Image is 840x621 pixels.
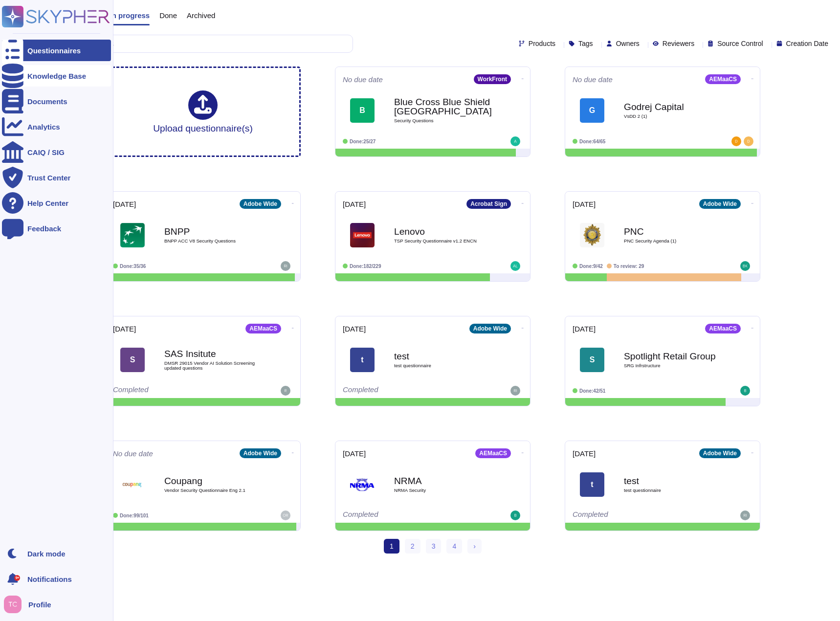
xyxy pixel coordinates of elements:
[281,386,290,396] img: user
[187,12,215,19] span: Archived
[580,472,604,497] div: t
[394,488,492,493] span: NRMA Security
[2,141,111,163] a: CAIQ / SIG
[113,200,136,208] span: [DATE]
[624,102,722,111] b: Godrej Capital
[240,448,281,458] div: Adobe Wide
[350,98,375,123] div: B
[120,223,145,247] img: Logo
[2,192,111,214] a: Help Center
[245,324,281,333] div: AEMaaCS
[2,218,111,239] a: Feedback
[113,386,233,396] div: Completed
[573,510,692,520] div: Completed
[705,74,741,84] div: AEMaaCS
[2,167,111,188] a: Trust Center
[27,149,65,156] div: CAIQ / SIG
[2,116,111,137] a: Analytics
[343,200,366,208] span: [DATE]
[624,488,722,493] span: test questionnaire
[159,12,177,19] span: Done
[394,118,492,123] span: Security Questions
[27,174,70,181] div: Trust Center
[624,476,722,486] b: test
[27,123,60,131] div: Analytics
[705,324,741,333] div: AEMaaCS
[350,264,381,269] span: Done: 182/229
[394,227,492,236] b: Lenovo
[343,325,366,333] span: [DATE]
[164,349,262,358] b: SAS Insitute
[624,114,722,119] span: VsDD 2 (1)
[2,40,111,61] a: Questionnaires
[350,348,375,372] div: t
[446,539,462,554] a: 4
[27,47,81,54] div: Questionnaires
[350,139,376,144] span: Done: 25/27
[475,448,511,458] div: AEMaaCS
[469,324,511,333] div: Adobe Wide
[786,40,828,47] span: Creation Date
[510,261,520,271] img: user
[384,539,399,554] span: 1
[343,386,463,396] div: Completed
[27,72,86,80] div: Knowledge Base
[394,97,492,116] b: Blue Cross Blue Shield [GEOGRAPHIC_DATA]
[616,40,640,47] span: Owners
[120,348,145,372] div: S
[624,352,722,361] b: Spotlight Retail Group
[14,575,20,581] div: 9+
[663,40,694,47] span: Reviewers
[474,74,511,84] div: WorkFront
[573,325,596,333] span: [DATE]
[164,227,262,236] b: BNPP
[624,239,722,244] span: PNC Security Agenda (1)
[164,476,262,486] b: Coupang
[394,352,492,361] b: test
[699,448,741,458] div: Adobe Wide
[350,223,375,247] img: Logo
[394,476,492,486] b: NRMA
[580,348,604,372] div: S
[343,450,366,457] span: [DATE]
[343,76,383,83] span: No due date
[394,239,492,244] span: TSP Security Questionnaire v1.2 ENCN
[614,264,644,269] span: To review: 29
[2,65,111,87] a: Knowledge Base
[113,450,153,457] span: No due date
[426,539,442,554] a: 3
[580,223,604,247] img: Logo
[573,76,613,83] span: No due date
[624,363,722,368] span: SRG Infrstructure
[579,264,603,269] span: Done: 9/42
[573,200,596,208] span: [DATE]
[731,136,741,146] img: user
[27,200,68,207] div: Help Center
[164,488,262,493] span: Vendor Security Questionnaire Eng 2.1
[740,386,750,396] img: user
[573,450,596,457] span: [DATE]
[240,199,281,209] div: Adobe Wide
[510,136,520,146] img: user
[579,139,605,144] span: Done: 64/65
[120,513,149,518] span: Done: 99/101
[113,325,136,333] span: [DATE]
[2,90,111,112] a: Documents
[580,98,604,123] div: G
[579,388,605,394] span: Done: 42/51
[281,510,290,520] img: user
[510,386,520,396] img: user
[39,35,353,52] input: Search by keywords
[164,361,262,370] span: DMSR 29015 Vendor AI Solution Screening updated questions
[699,199,741,209] div: Adobe Wide
[394,363,492,368] span: test questionnaire
[27,576,72,583] span: Notifications
[740,510,750,520] img: user
[27,98,67,105] div: Documents
[27,225,61,232] div: Feedback
[510,510,520,520] img: user
[27,550,66,557] div: Dark mode
[466,199,511,209] div: Acrobat Sign
[120,472,145,497] img: Logo
[153,90,253,133] div: Upload questionnaire(s)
